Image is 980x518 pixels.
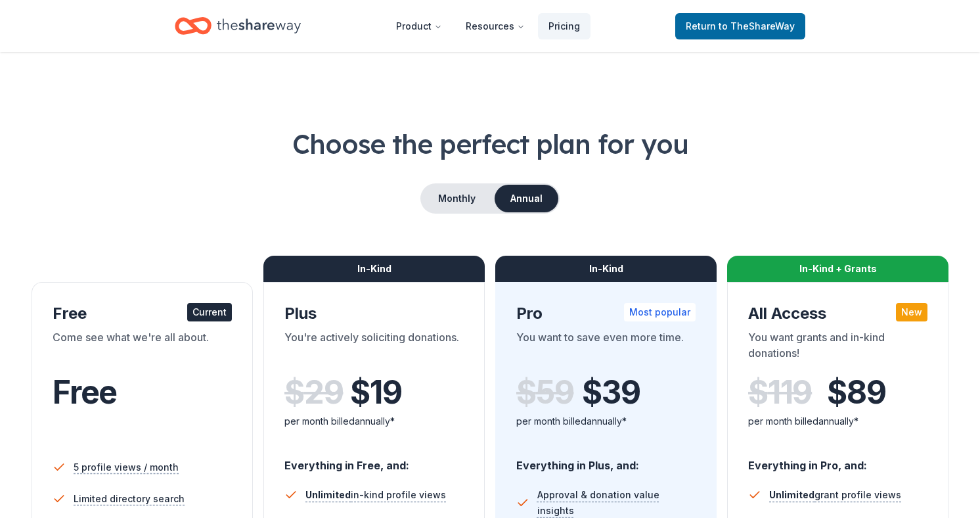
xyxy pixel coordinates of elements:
[686,18,795,34] span: Return
[284,446,464,474] div: Everything in Free, and:
[769,489,814,500] span: Unlimited
[675,13,805,39] a: Returnto TheShareWay
[53,329,232,366] div: Come see what we're all about.
[495,185,558,212] button: Annual
[53,303,232,324] div: Free
[32,126,948,162] h1: Choose the perfect plan for you
[748,413,927,429] div: per month billed annually*
[53,373,117,412] span: Free
[175,11,301,41] a: Home
[748,303,927,324] div: All Access
[516,303,696,324] div: Pro
[187,303,232,321] div: Current
[538,13,590,39] a: Pricing
[748,446,927,474] div: Everything in Pro, and:
[719,20,795,32] span: to TheShareWay
[455,13,535,39] button: Resources
[74,491,185,507] span: Limited directory search
[263,256,485,282] div: In-Kind
[305,489,351,500] span: Unlimited
[748,329,927,366] div: You want grants and in-kind donations!
[305,489,446,500] span: in-kind profile views
[516,329,696,366] div: You want to save even more time.
[386,11,590,41] nav: Main
[582,374,640,411] span: $ 39
[727,256,948,282] div: In-Kind + Grants
[827,374,885,411] span: $ 89
[516,413,696,429] div: per month billed annually*
[422,185,492,212] button: Monthly
[386,13,453,39] button: Product
[74,459,179,475] span: 5 profile views / month
[350,374,401,411] span: $ 19
[284,413,464,429] div: per month billed annually*
[769,489,901,500] span: grant profile views
[284,303,464,324] div: Plus
[896,303,927,321] div: New
[516,446,696,474] div: Everything in Plus, and:
[495,256,717,282] div: In-Kind
[284,329,464,366] div: You're actively soliciting donations.
[624,303,696,321] div: Most popular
